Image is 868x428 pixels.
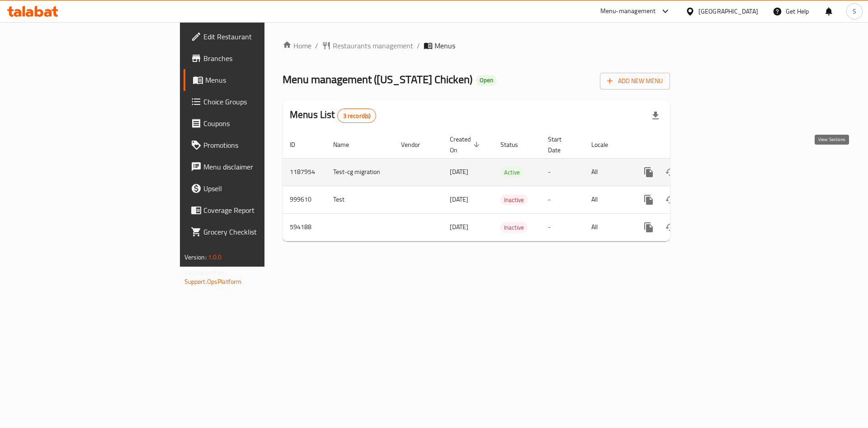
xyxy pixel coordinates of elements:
span: Restaurants management [333,40,413,51]
td: - [541,186,584,213]
span: ID [290,139,307,150]
span: Created On [450,134,482,155]
a: Edit Restaurant [184,26,325,47]
span: 1.0.0 [208,251,222,263]
a: Coupons [184,113,325,134]
h2: Menus List [290,108,376,123]
span: Choice Groups [203,96,318,107]
span: Status [500,139,530,150]
div: [GEOGRAPHIC_DATA] [698,6,758,16]
td: Test-cg migration [326,158,394,186]
span: Menus [434,40,455,51]
nav: breadcrumb [283,40,670,51]
span: Start Date [548,134,573,155]
span: Menu disclaimer [203,161,318,172]
span: Add New Menu [607,75,663,87]
td: All [584,186,631,213]
a: Branches [184,47,325,69]
span: Version: [184,251,207,263]
span: Active [500,167,524,178]
a: Support.OpsPlatform [184,276,242,287]
button: more [638,216,660,238]
a: Coverage Report [184,199,325,221]
span: Grocery Checklist [203,226,318,237]
td: All [584,213,631,241]
span: Name [333,139,361,150]
span: Get support on: [184,267,226,278]
a: Grocery Checklist [184,221,325,243]
span: S [853,6,856,16]
table: enhanced table [283,131,732,241]
a: Menus [184,69,325,91]
span: Coverage Report [203,205,318,216]
span: Menus [205,75,318,85]
button: Change Status [660,216,681,238]
button: more [638,161,660,183]
span: Locale [591,139,620,150]
th: Actions [631,131,732,159]
span: Inactive [500,195,528,205]
span: [DATE] [450,166,468,178]
span: Vendor [401,139,432,150]
span: 3 record(s) [338,112,376,120]
a: Choice Groups [184,91,325,113]
button: Change Status [660,189,681,211]
div: Inactive [500,194,528,205]
span: [DATE] [450,221,468,233]
div: Open [476,75,497,86]
a: Restaurants management [322,40,413,51]
span: Inactive [500,222,528,233]
span: Coupons [203,118,318,129]
a: Promotions [184,134,325,156]
span: [DATE] [450,193,468,205]
div: Active [500,167,524,178]
a: Upsell [184,178,325,199]
span: Upsell [203,183,318,194]
span: Edit Restaurant [203,31,318,42]
td: All [584,158,631,186]
button: Change Status [660,161,681,183]
button: Add New Menu [600,73,670,89]
span: Promotions [203,140,318,151]
td: Test [326,186,394,213]
span: Branches [203,53,318,64]
div: Export file [645,105,666,127]
li: / [417,40,420,51]
div: Total records count [337,108,377,123]
span: Menu management ( [US_STATE] Chicken ) [283,69,472,89]
td: - [541,158,584,186]
div: Menu-management [600,6,656,17]
button: more [638,189,660,211]
a: Menu disclaimer [184,156,325,178]
td: - [541,213,584,241]
span: Open [476,76,497,84]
